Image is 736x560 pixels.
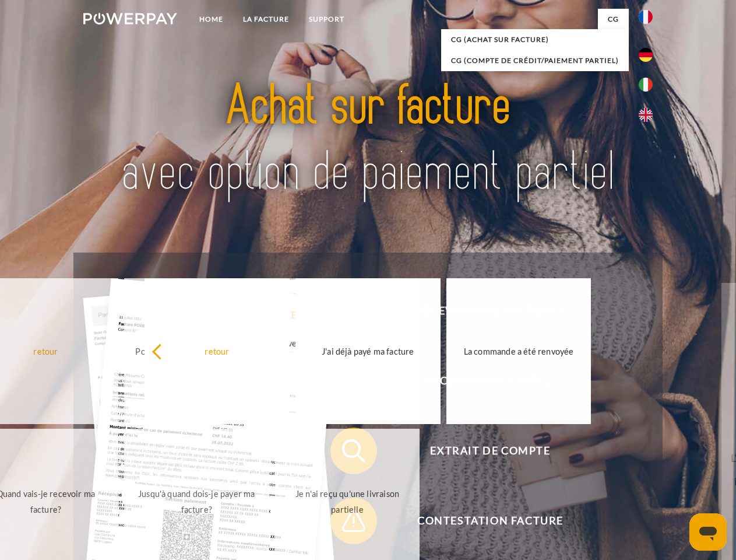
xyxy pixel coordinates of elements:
a: CG (Compte de crédit/paiement partiel) [441,50,629,71]
img: en [639,108,653,122]
div: Je n'ai reçu qu'une livraison partielle [282,486,413,517]
div: retour [152,343,283,359]
img: de [639,48,653,62]
span: Contestation Facture [347,498,633,544]
a: CG [598,9,629,30]
a: LA FACTURE [233,9,299,30]
a: CG (achat sur facture) [441,29,629,50]
a: Home [189,9,233,30]
div: J'ai déjà payé ma facture [302,343,434,359]
img: title-powerpay_fr.svg [111,56,625,223]
img: it [639,78,653,92]
div: La commande a été renvoyée [453,343,584,359]
a: Support [299,9,354,30]
img: logo-powerpay-white.svg [83,13,177,24]
div: Jusqu'à quand dois-je payer ma facture? [131,486,262,517]
img: fr [639,10,653,24]
span: Extrait de compte [347,428,633,474]
iframe: Bouton de lancement de la fenêtre de messagerie [689,513,727,551]
div: Pourquoi ai-je reçu une facture? [131,343,262,359]
button: Extrait de compte [330,428,633,474]
button: Contestation Facture [330,498,633,544]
